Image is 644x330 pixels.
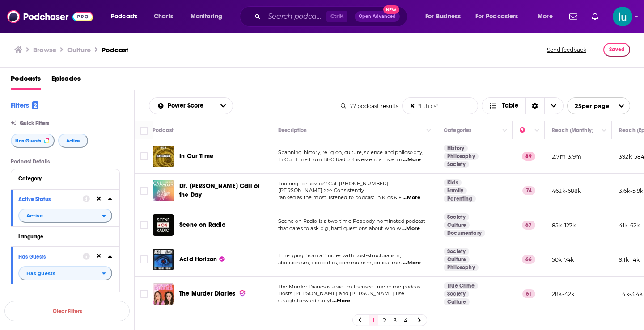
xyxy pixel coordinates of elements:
a: 2 [380,315,389,326]
span: Charts [154,10,173,23]
p: 67 [522,221,535,230]
span: More [538,10,553,23]
span: Toggle select row [140,255,148,263]
img: Dr. Laura Call of the Day [153,180,174,201]
span: ...More [403,259,421,267]
h2: Choose View [482,97,563,114]
span: In Our Time [179,152,213,160]
div: Reach (Monthly) [552,125,593,136]
a: Documentary [444,230,485,237]
span: For Business [425,10,461,23]
span: Scene on Radio is a two-time Peabody-nominated podcast [278,218,425,224]
a: Show notifications dropdown [588,9,602,24]
p: Podcast Details [11,159,120,165]
input: Search podcasts, credits, & more... [264,9,326,24]
a: Browse [33,46,56,54]
p: 89 [522,152,535,161]
span: ...More [403,156,421,163]
button: open menu [184,9,234,24]
button: Active Status [18,193,83,205]
span: Toggle select row [140,187,148,195]
img: Scene on Radio [153,214,174,236]
p: 1.4k-3.4k [619,290,643,298]
span: Active [26,213,43,218]
span: Quick Filters [20,120,49,126]
div: 77 podcast results [341,103,398,109]
button: open menu [18,209,112,223]
a: Kids [444,179,462,186]
button: open menu [419,9,472,24]
span: For Podcasters [475,10,518,23]
button: Category [18,173,112,184]
button: Has Guests [18,251,83,262]
p: 41k-62k [619,221,640,229]
a: Society [444,161,469,168]
button: Send feedback [544,43,589,57]
span: abolitionism, biopolitics, communism, critical met [278,259,402,266]
span: Has Guests [15,138,41,143]
span: Podcasts [111,10,137,23]
img: User Profile [613,7,632,26]
a: Family [444,187,467,194]
button: open menu [531,9,564,24]
span: Toggle select row [140,221,148,229]
div: Sort Direction [525,98,544,114]
button: Show profile menu [613,7,632,26]
p: 85k-127k [552,221,576,229]
span: Spanning history, religion, culture, science and philosophy, [278,149,423,155]
div: Language [18,234,106,240]
div: Active Status [18,196,77,202]
a: Show notifications dropdown [566,9,581,24]
span: New [383,5,399,14]
a: The Murder Diaries [179,289,246,298]
a: Society [444,248,469,255]
span: Has guests [26,271,55,276]
button: open menu [470,9,531,24]
span: Logged in as lusodano [613,7,632,26]
a: Philosophy [444,153,479,160]
span: In Our Time from BBC Radio 4 is essential listenin [278,156,402,163]
a: In Our Time [153,146,174,167]
button: Language [18,230,112,242]
a: 1 [369,315,378,326]
button: Column Actions [599,125,610,136]
a: Scene on Radio [179,221,225,230]
button: open menu [567,97,630,114]
span: The Murder Diaries [179,290,235,297]
span: 2 [32,101,38,109]
div: Power Score [520,125,532,136]
div: Brand Safety & Suitability [18,291,105,297]
a: History [444,145,468,152]
a: 3 [390,315,399,326]
button: Has Guests [11,134,55,148]
a: Charts [148,9,178,24]
button: open menu [214,98,233,114]
iframe: Intercom live chat [614,300,635,321]
img: Acid Horizon [153,249,174,270]
p: 66 [522,255,535,264]
span: 25 per page [568,99,609,113]
h2: Choose List sort [149,97,233,114]
p: 9.1k-14k [619,256,640,263]
p: 2.7m-3.9m [552,153,582,160]
img: Podchaser - Follow, Share and Rate Podcasts [7,8,93,25]
a: Culture [444,298,470,305]
button: Saved [603,43,630,57]
span: The Murder Diaries is a victim-focused true crime podcast. [278,284,423,290]
button: open menu [105,9,149,24]
button: open menu [18,266,112,280]
button: Column Actions [424,125,434,136]
h3: Podcast [102,46,128,54]
span: Monitoring [191,10,222,23]
div: Category [18,175,106,182]
button: Open AdvancedNew [355,11,400,22]
span: ranked as the most listened to podcast in Kids & F [278,194,402,201]
a: Society [444,213,469,221]
a: Episodes [51,71,80,90]
div: Categories [444,125,471,136]
span: Scene on Radio [179,221,225,229]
